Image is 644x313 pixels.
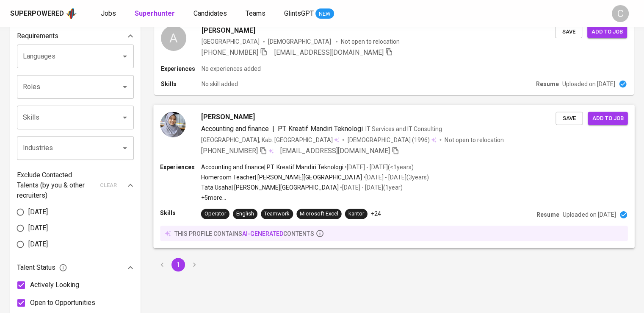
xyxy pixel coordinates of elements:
button: Open [119,81,131,93]
span: AI-generated [242,230,283,237]
div: Superpowered [10,9,64,19]
span: [PHONE_NUMBER] [201,146,258,154]
button: Open [119,142,131,154]
p: No experiences added [202,64,261,73]
p: Experiences [160,163,201,171]
p: Requirements [17,31,58,41]
p: Resume [536,80,559,88]
button: Save [556,112,583,125]
span: [PERSON_NAME] [201,112,255,122]
span: PT. Kreatif Mandiri Teknologi [278,124,363,132]
a: GlintsGPT NEW [284,8,334,19]
span: Save [559,27,578,37]
p: Homeroom Teacher | [PERSON_NAME][GEOGRAPHIC_DATA] [201,173,362,182]
b: Superhunter [135,9,175,17]
span: [DEMOGRAPHIC_DATA] [348,135,412,144]
p: Not open to relocation [445,135,503,144]
img: app logo [66,7,77,20]
div: English [236,210,254,218]
div: Requirements [17,28,134,45]
span: [EMAIL_ADDRESS][DOMAIN_NAME] [280,146,390,154]
a: A[PERSON_NAME][GEOGRAPHIC_DATA][DEMOGRAPHIC_DATA] Not open to relocation[PHONE_NUMBER] [EMAIL_ADD... [154,19,634,95]
span: [EMAIL_ADDRESS][DOMAIN_NAME] [274,48,384,56]
nav: pagination navigation [154,258,202,271]
p: Not open to relocation [341,37,400,46]
span: Talent Status [17,263,67,273]
a: Candidates [193,8,229,19]
span: Open to Opportunities [30,298,95,308]
p: Uploaded on [DATE] [562,80,615,88]
p: • [DATE] - [DATE] ( 1 year ) [339,183,403,192]
div: [GEOGRAPHIC_DATA], Kab. [GEOGRAPHIC_DATA] [201,135,339,144]
span: NEW [315,10,334,18]
div: [GEOGRAPHIC_DATA] [202,37,260,46]
p: • [DATE] - [DATE] ( <1 years ) [343,163,414,171]
div: Teamwork [264,210,290,218]
span: Candidates [193,9,227,17]
p: Exclude Contacted Talents (by you & other recruiters) [17,170,95,201]
p: +24 [371,210,381,218]
button: page 1 [171,258,185,271]
span: IT Services and IT Consulting [365,125,442,132]
p: Accounting and finance | PT. Kreatif Mandiri Teknologi [201,163,343,171]
button: Open [119,50,131,62]
span: Accounting and finance [201,124,269,132]
div: C [612,5,629,22]
p: Tata Usaha | [PERSON_NAME][GEOGRAPHIC_DATA] [201,183,339,192]
a: Jobs [101,8,118,19]
p: Skills [161,80,202,88]
button: Add to job [587,25,627,39]
div: kantor [348,210,364,218]
button: Save [555,25,582,39]
div: Operator [205,210,226,218]
span: [DATE] [28,207,48,217]
p: • [DATE] - [DATE] ( 3 years ) [362,173,429,182]
span: [PERSON_NAME] [202,25,255,36]
span: Save [560,113,578,123]
div: Microsoft Excel [300,210,338,218]
div: Exclude Contacted Talents (by you & other recruiters)clear [17,170,134,201]
a: Teams [246,8,267,19]
span: Add to job [591,27,623,37]
a: Superpoweredapp logo [10,7,77,20]
a: Superhunter [135,8,177,19]
p: this profile contains contents [174,229,314,238]
button: Open [119,112,131,123]
button: Add to job [588,112,627,125]
span: [DATE] [28,223,48,233]
span: Teams [246,9,265,17]
span: | [272,123,274,134]
span: [PHONE_NUMBER] [202,48,258,56]
div: (1996) [348,135,437,144]
img: 1835447e8b8f815f7ade61774824eda6.jpg [160,112,185,137]
span: Actively Looking [30,280,79,290]
p: No skill added [202,80,238,88]
span: Jobs [101,9,116,17]
p: Experiences [161,64,202,73]
span: Add to job [592,113,623,123]
p: Resume [536,210,559,219]
div: Talent Status [17,259,134,276]
div: A [161,25,186,51]
a: [PERSON_NAME]Accounting and finance|PT. Kreatif Mandiri TeknologiIT Services and IT Consulting[GE... [154,105,634,248]
p: Skills [160,209,201,217]
p: +5 more ... [201,193,429,202]
p: Uploaded on [DATE] [563,210,616,219]
span: [DATE] [28,239,48,249]
span: GlintsGPT [284,9,314,17]
span: [DEMOGRAPHIC_DATA] [268,37,332,46]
